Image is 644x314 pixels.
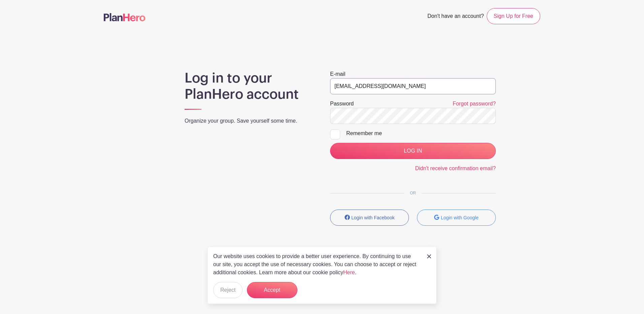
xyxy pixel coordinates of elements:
[417,210,496,226] button: Login with Google
[346,129,496,137] div: Remember me
[213,252,420,277] p: Our website uses cookies to provide a better user experience. By continuing to use our site, you ...
[427,254,431,258] img: close_button-5f87c8562297e5c2d7936805f587ecaba9071eb48480494691a3f1689db116b3.svg
[185,70,314,102] h1: Log in to your PlanHero account
[213,282,243,298] button: Reject
[104,13,146,21] img: logo-507f7623f17ff9eddc593b1ce0a138ce2505c220e1c5a4e2b4648c50719b7d32.svg
[330,210,409,226] button: Login with Facebook
[330,78,496,94] input: e.g. julie@eventco.com
[487,8,540,24] a: Sign Up for Free
[185,117,314,125] p: Organize your group. Save yourself some time.
[330,70,345,78] label: E-mail
[415,165,496,171] a: Didn't receive confirmation email?
[441,215,479,220] small: Login with Google
[247,282,297,298] button: Accept
[343,270,355,275] a: Here
[427,9,484,24] span: Don't have an account?
[351,215,394,220] small: Login with Facebook
[330,100,354,108] label: Password
[453,101,496,106] a: Forgot password?
[405,191,421,195] span: OR
[330,143,496,159] input: LOG IN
